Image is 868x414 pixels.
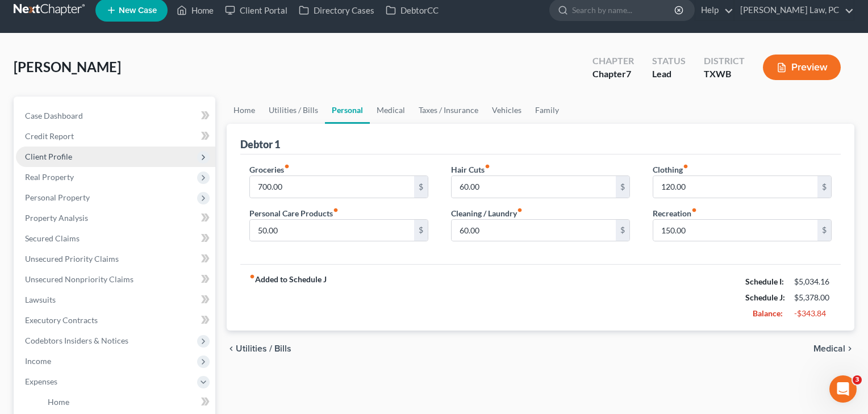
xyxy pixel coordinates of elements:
[39,392,215,412] a: Home
[414,220,428,241] div: $
[616,220,629,241] div: $
[653,176,817,198] input: --
[236,344,291,353] span: Utilities / Bills
[653,220,817,241] input: --
[25,131,74,141] span: Credit Report
[845,344,854,353] i: chevron_right
[25,111,83,120] span: Case Dashboard
[653,164,688,175] label: Clothing
[763,55,841,80] button: Preview
[753,308,783,318] strong: Balance:
[626,68,631,79] span: 7
[25,315,98,325] span: Executory Contracts
[25,233,80,243] span: Secured Claims
[14,58,121,75] span: [PERSON_NAME]
[485,164,490,169] i: fiber_manual_record
[16,249,215,269] a: Unsecured Priority Claims
[414,176,428,198] div: $
[25,274,133,284] span: Unsecured Nonpriority Claims
[829,375,857,403] iframe: Intercom live chat
[16,310,215,331] a: Executory Contracts
[262,97,325,124] a: Utilities / Bills
[370,97,412,124] a: Medical
[249,207,339,219] label: Personal Care Products
[227,344,291,353] button: chevron_left Utilities / Bills
[25,356,51,366] span: Income
[704,55,745,68] div: District
[745,292,785,302] strong: Schedule J:
[250,176,414,198] input: --
[485,97,528,124] a: Vehicles
[250,220,414,241] input: --
[653,207,697,219] label: Recreation
[592,68,634,81] div: Chapter
[227,344,236,353] i: chevron_left
[704,68,745,81] div: TXWB
[817,220,831,241] div: $
[16,269,215,290] a: Unsecured Nonpriority Claims
[794,308,832,319] div: -$343.84
[25,336,128,345] span: Codebtors Insiders & Notices
[517,207,523,213] i: fiber_manual_record
[817,176,831,198] div: $
[227,97,262,124] a: Home
[853,375,862,384] span: 3
[813,344,854,353] button: Medical chevron_right
[592,55,634,68] div: Chapter
[240,137,280,151] div: Debtor 1
[16,208,215,228] a: Property Analysis
[325,97,370,124] a: Personal
[452,220,616,241] input: --
[794,276,832,287] div: $5,034.16
[745,277,784,286] strong: Schedule I:
[683,164,688,169] i: fiber_manual_record
[48,397,69,407] span: Home
[25,254,119,264] span: Unsecured Priority Claims
[25,213,88,223] span: Property Analysis
[16,106,215,126] a: Case Dashboard
[25,172,74,182] span: Real Property
[16,290,215,310] a: Lawsuits
[691,207,697,213] i: fiber_manual_record
[249,164,290,175] label: Groceries
[616,176,629,198] div: $
[16,228,215,249] a: Secured Claims
[25,295,56,304] span: Lawsuits
[119,6,157,15] span: New Case
[451,207,523,219] label: Cleaning / Laundry
[25,193,90,202] span: Personal Property
[25,152,72,161] span: Client Profile
[16,126,215,147] a: Credit Report
[412,97,485,124] a: Taxes / Insurance
[249,274,255,279] i: fiber_manual_record
[333,207,339,213] i: fiber_manual_record
[25,377,57,386] span: Expenses
[451,164,490,175] label: Hair Cuts
[528,97,566,124] a: Family
[249,274,327,321] strong: Added to Schedule J
[794,292,832,303] div: $5,378.00
[284,164,290,169] i: fiber_manual_record
[652,68,686,81] div: Lead
[452,176,616,198] input: --
[652,55,686,68] div: Status
[813,344,845,353] span: Medical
